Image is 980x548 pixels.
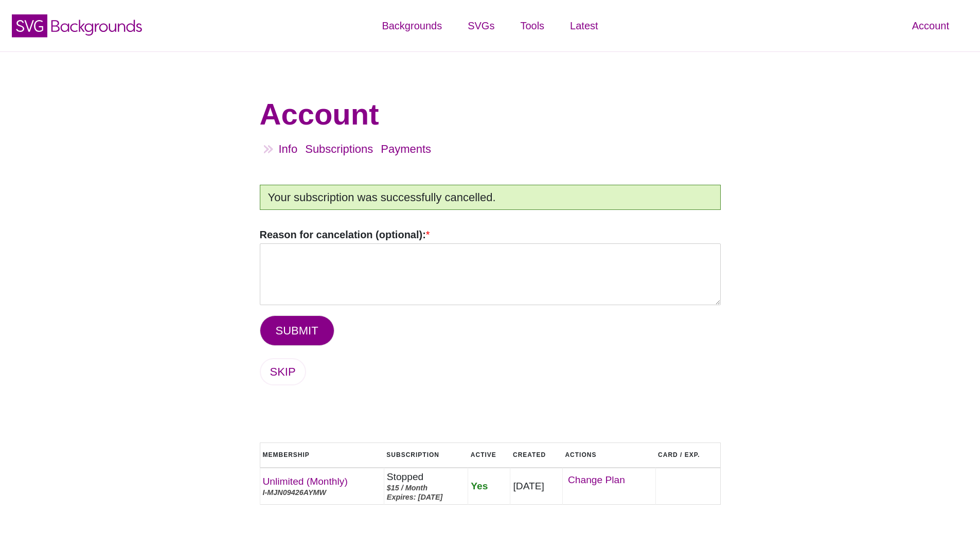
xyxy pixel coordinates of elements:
a: Account [899,10,962,41]
a: Unlimited (Monthly) [263,476,348,487]
label: Reason for cancelation (optional): [260,228,721,241]
th: Membership [260,443,384,467]
div: [DATE] [513,480,559,492]
h1: Account [260,96,721,132]
a: Change Plan [565,471,653,489]
div: Expires: [DATE] [387,492,466,502]
th: Actions [562,443,655,467]
div: I-MJN09426AYMW [263,488,381,497]
div: $15 / Month [387,483,466,492]
div: Your subscription was successfully cancelled. [260,185,721,210]
nav: Account Navigation [260,139,721,166]
a: SVGs [455,10,507,41]
a: Latest [557,10,611,41]
a: SKIP [260,358,306,385]
th: Created [510,443,562,467]
a: Subscriptions [305,143,373,155]
button: SUBMIT [260,315,334,346]
div: Stopped [387,471,466,483]
a: Info [279,143,298,155]
th: Subscription [384,443,468,467]
div: ‌ [565,471,653,501]
th: Active [468,443,510,467]
a: Payments [381,143,431,155]
th: Card / Exp. [655,443,720,467]
a: Tools [507,10,557,41]
a: Backgrounds [369,10,455,41]
span: Yes [471,481,488,491]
